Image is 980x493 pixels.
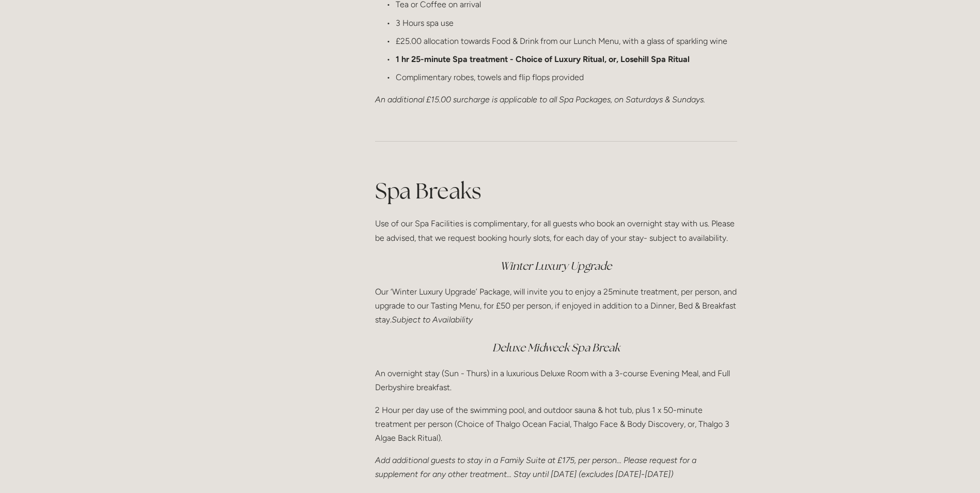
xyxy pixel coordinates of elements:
em: Deluxe Midweek Spa Break [492,341,620,355]
em: Add additional guests to stay in a Family Suite at £175, per person… Please request for a supplem... [375,455,698,479]
p: Our ‘Winter Luxury Upgrade’ Package, will invite you to enjoy a 25minute treatment, per person, a... [375,285,737,327]
p: 3 Hours spa use [396,16,737,30]
p: Use of our Spa Facilities is complimentary, for all guests who book an overnight stay with us. Pl... [375,217,737,244]
strong: 1 hr 25-minute Spa treatment - Choice of Luxury Ritual, or, Losehill Spa Ritual [396,54,690,64]
p: Complimentary robes, towels and flip flops provided [396,70,737,84]
em: Subject to Availability [392,315,473,325]
p: £25.00 allocation towards Food & Drink from our Lunch Menu, with a glass of sparkling wine [396,34,737,48]
p: An overnight stay (Sun - Thurs) in a luxurious Deluxe Room with a 3-course Evening Meal, and Full... [375,366,737,394]
h1: Spa Breaks [375,176,737,206]
em: An additional £15.00 surcharge is applicable to all Spa Packages, on Saturdays & Sundays. [375,95,705,104]
p: 2 Hour per day use of the swimming pool, and outdoor sauna & hot tub, plus 1 x 50-minute treatmen... [375,403,737,445]
em: Winter Luxury Upgrade [500,259,612,273]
